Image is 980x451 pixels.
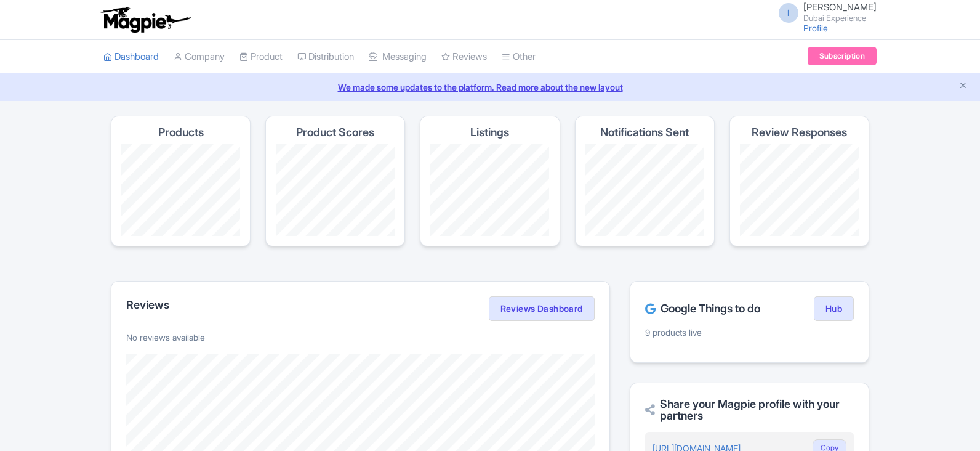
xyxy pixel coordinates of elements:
p: No reviews available [126,331,595,344]
h4: Products [158,126,204,139]
span: [PERSON_NAME] [803,1,877,13]
a: Subscription [808,47,877,65]
h4: Review Responses [752,126,847,139]
a: Other [502,40,536,74]
a: Profile [803,23,828,33]
img: logo-ab69f6fb50320c5b225c76a69d11143b.png [97,6,193,33]
a: Product [239,40,283,74]
h2: Reviews [126,299,169,311]
a: Messaging [369,40,427,74]
a: Distribution [297,40,354,74]
a: Dashboard [103,40,159,74]
a: Reviews [441,40,487,74]
p: 9 products live [645,326,854,339]
h4: Listings [470,126,509,139]
a: Hub [814,296,854,321]
span: I [779,3,798,23]
h4: Notifications Sent [600,126,689,139]
a: I [PERSON_NAME] Dubai Experience [771,2,877,22]
small: Dubai Experience [803,14,877,22]
a: Company [174,40,225,74]
a: Reviews Dashboard [489,296,595,321]
h2: Google Things to do [645,303,760,315]
h4: Product Scores [296,126,374,139]
h2: Share your Magpie profile with your partners [645,398,854,423]
button: Close announcement [958,79,968,94]
a: We made some updates to the platform. Read more about the new layout [7,81,973,94]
